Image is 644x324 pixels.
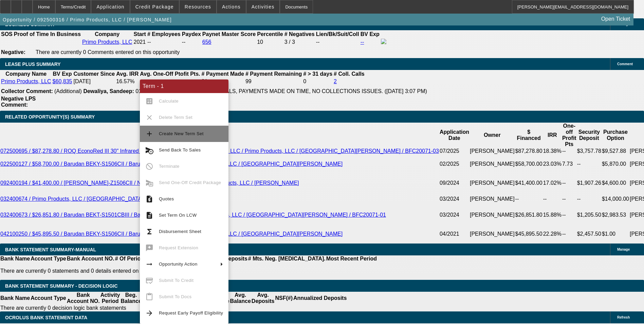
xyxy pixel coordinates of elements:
[439,123,470,148] th: Application Date
[316,31,359,37] b: Lien/Bk/Suit/Coll
[577,193,602,205] td: --
[3,17,172,22] span: Opportunity / 092500316 / Primo Products, LLC / [PERSON_NAME]
[577,123,602,148] th: Security Deposit
[562,205,577,224] td: --
[73,71,115,77] b: Customer Since
[202,39,211,45] a: 656
[67,255,115,262] th: Bank Account NO.
[147,31,181,37] b: # Employees
[5,247,96,252] span: BANK STATEMENT SUMMARY-MANUAL
[284,31,315,37] b: # Negatives
[36,49,180,55] span: There are currently 0 Comments entered on this opportunity
[53,71,72,77] b: BV Exp
[577,224,602,244] td: $2,457.50
[602,155,629,174] td: $5,870.00
[180,0,216,13] button: Resources
[543,205,562,224] td: 15.88%
[83,88,134,94] b: Dewaliya, Sandeep:
[361,31,380,37] b: BV Exp
[1,78,51,84] a: Primo Products, LLC
[470,174,515,193] td: [PERSON_NAME]
[303,71,332,77] b: # > 31 days
[439,205,470,224] td: 03/2024
[133,38,146,46] td: 2021
[515,148,543,155] td: $87,278.80
[543,148,562,155] td: 18.38%
[159,147,201,152] span: Send Back To Sales
[515,174,543,193] td: $41,400.00
[1,88,53,94] b: Collector Comment:
[217,0,246,13] button: Actions
[135,88,427,94] span: 01 & 02 BOTH ARE ACTIVE BFC DEALS, PAYMENTS MADE ON TIME, NO COLLECTIONS ISSUES. ([DATE] 3:07 PM)
[439,155,470,174] td: 02/2025
[602,224,629,244] td: $1.00
[562,174,577,193] td: --
[95,31,119,37] b: Company
[246,0,280,13] button: Activities
[145,211,153,219] mat-icon: description
[145,260,153,268] mat-icon: arrow_right_alt
[140,78,200,85] td: --
[96,4,124,10] span: Application
[334,78,337,84] a: 2
[470,193,515,205] td: [PERSON_NAME]
[245,71,302,77] b: # Payment Remaining
[543,123,562,148] th: IRR
[0,231,343,237] a: 042100250 / $45,895.50 / Barudan BEKY-S1506CII / Barudan America, Inc. / Primo Products, LLC / [G...
[5,61,61,67] span: LEASE PLUS SUMMARY
[100,292,121,305] th: Activity Period
[602,174,629,193] td: $4,600.00
[543,193,562,205] td: --
[293,292,347,305] th: Annualized Deposits
[1,96,36,108] b: Negative LPS Comment:
[284,39,315,45] div: 3 / 3
[252,4,275,10] span: Activities
[202,31,256,37] b: Paynet Master Score
[470,148,515,155] td: [PERSON_NAME]
[515,123,543,148] th: $ Financed
[140,71,200,77] b: Avg. One-Off Ptofit Pts.
[562,224,577,244] td: --
[0,148,439,154] a: 072500695 / $87,278.80 / ROQ EconoRed III 30" Infrared Conveyor Dryer 3 Phase / ROQ U.S. LLC / Pr...
[30,292,67,305] th: Account Type
[0,212,386,218] a: 032400673 / $26,851.80 / Barudan BEKT-S1501CBIII / Barudan America, Inc. / Primo Products, LLC / ...
[577,174,602,193] td: $1,907.26
[439,148,470,155] td: 07/2025
[326,255,377,262] th: Most Recent Period
[182,31,201,37] b: Paydex
[120,292,142,305] th: Beg. Balance
[159,196,174,201] span: Quotes
[159,131,204,136] span: Create New Term Set
[140,79,228,93] div: Term - 1
[303,78,333,85] td: 0
[145,195,153,203] mat-icon: request_quote
[361,39,364,45] a: --
[602,148,629,155] td: $9,527.88
[515,224,543,244] td: $45,895.50
[515,193,543,205] td: --
[617,316,630,319] span: Refresh
[245,78,302,85] td: 99
[5,283,118,289] span: Bank Statement Summary - Decision Logic
[0,268,377,274] p: There are currently 0 statements and 0 details entered on this opportunity
[54,88,82,94] span: (Additional)
[67,292,100,305] th: Bank Account NO.
[257,39,283,45] div: 10
[14,31,81,38] th: Proof of Time In Business
[145,146,153,154] mat-icon: cancel_schedule_send
[159,310,223,316] span: Request Early Payoff Eligibility
[82,39,132,45] a: Primo Products, LLC
[602,123,629,148] th: Purchase Option
[229,292,251,305] th: Avg. Balance
[562,155,577,174] td: 7.73
[133,31,146,37] b: Start
[5,71,47,77] b: Company Name
[145,130,153,138] mat-icon: add
[251,292,275,305] th: Avg. Deposits
[470,224,515,244] td: [PERSON_NAME]
[53,78,72,84] a: $60,835
[5,315,87,320] span: OCROLUS BANK STATEMENT DATA
[145,228,153,236] mat-icon: functions
[130,0,179,13] button: Credit Package
[617,248,630,251] span: Manage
